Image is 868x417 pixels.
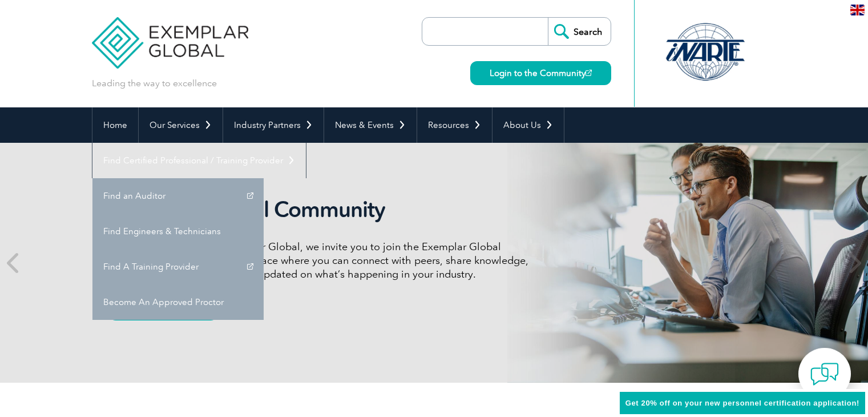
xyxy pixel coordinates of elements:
[492,107,564,143] a: About Us
[417,107,492,143] a: Resources
[92,178,264,214] a: Find an Auditor
[92,143,306,178] a: Find Certified Professional / Training Provider
[548,18,611,45] input: Search
[109,197,537,223] h2: Exemplar Global Community
[586,70,592,76] img: open_square.png
[92,249,264,284] a: Find A Training Provider
[92,284,264,320] a: Become An Approved Proctor
[223,107,324,143] a: Industry Partners
[92,107,138,143] a: Home
[625,399,859,407] span: Get 20% off on your new personnel certification application!
[324,107,417,143] a: News & Events
[470,61,611,85] a: Login to the Community
[109,240,537,281] p: As a valued member of Exemplar Global, we invite you to join the Exemplar Global Community—a fun,...
[810,360,839,388] img: contact-chat.png
[92,214,264,249] a: Find Engineers & Technicians
[850,5,865,15] img: en
[139,107,223,143] a: Our Services
[92,77,217,90] p: Leading the way to excellence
